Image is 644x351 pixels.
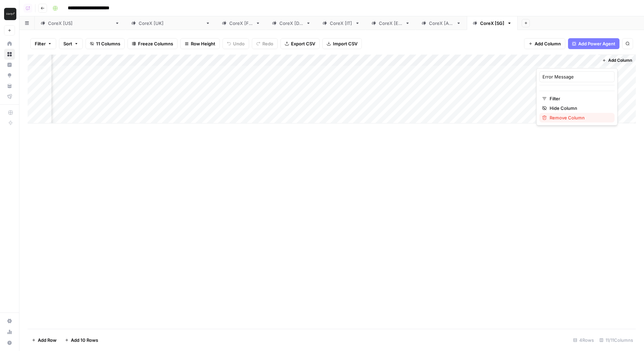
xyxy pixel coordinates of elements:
[86,38,125,49] button: 11 Columns
[550,114,609,121] span: Remove Column
[280,38,320,49] button: Export CSV
[138,40,173,47] span: Freeze Columns
[416,16,467,30] a: CoreX [AU]
[59,38,83,49] button: Sort
[223,38,249,49] button: Undo
[4,49,15,60] a: Browse
[467,16,518,30] a: CoreX [SG]
[191,40,215,47] span: Row Height
[233,40,245,47] span: Undo
[379,20,402,27] div: CoreX [ES]
[568,38,619,49] button: Add Power Agent
[4,8,16,20] img: Klaviyo Logo
[330,20,352,27] div: CoreX [IT]
[48,20,112,27] div: CoreX [[GEOGRAPHIC_DATA]]
[608,57,632,63] span: Add Column
[216,16,266,30] a: CoreX [FR]
[480,20,504,27] div: CoreX [SG]
[35,40,46,47] span: Filter
[35,16,125,30] a: CoreX [[GEOGRAPHIC_DATA]]
[279,20,303,27] div: CoreX [DE]
[4,337,15,348] button: Help + Support
[535,40,561,47] span: Add Column
[96,40,120,47] span: 11 Columns
[139,20,203,27] div: CoreX [[GEOGRAPHIC_DATA]]
[262,40,273,47] span: Redo
[4,70,15,81] a: Opportunities
[4,316,15,326] a: Settings
[127,38,178,49] button: Freeze Columns
[71,337,98,343] span: Add 10 Rows
[599,56,635,65] button: Add Column
[28,335,61,346] button: Add Row
[550,95,609,102] span: Filter
[266,16,317,30] a: CoreX [DE]
[63,40,72,47] span: Sort
[30,38,56,49] button: Filter
[333,40,357,47] span: Import CSV
[180,38,220,49] button: Row Height
[597,335,636,346] div: 11/11 Columns
[524,38,565,49] button: Add Column
[4,38,15,49] a: Home
[4,59,15,70] a: Insights
[125,16,216,30] a: CoreX [[GEOGRAPHIC_DATA]]
[4,91,15,102] a: Flightpath
[38,337,57,343] span: Add Row
[322,38,362,49] button: Import CSV
[317,16,366,30] a: CoreX [IT]
[291,40,315,47] span: Export CSV
[4,81,15,91] a: Your Data
[550,105,609,112] span: Hide Column
[366,16,416,30] a: CoreX [ES]
[61,335,102,346] button: Add 10 Rows
[578,40,615,47] span: Add Power Agent
[429,20,454,27] div: CoreX [AU]
[229,20,253,27] div: CoreX [FR]
[570,335,597,346] div: 4 Rows
[4,5,15,23] button: Workspace: Klaviyo
[4,326,15,337] a: Usage
[252,38,278,49] button: Redo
